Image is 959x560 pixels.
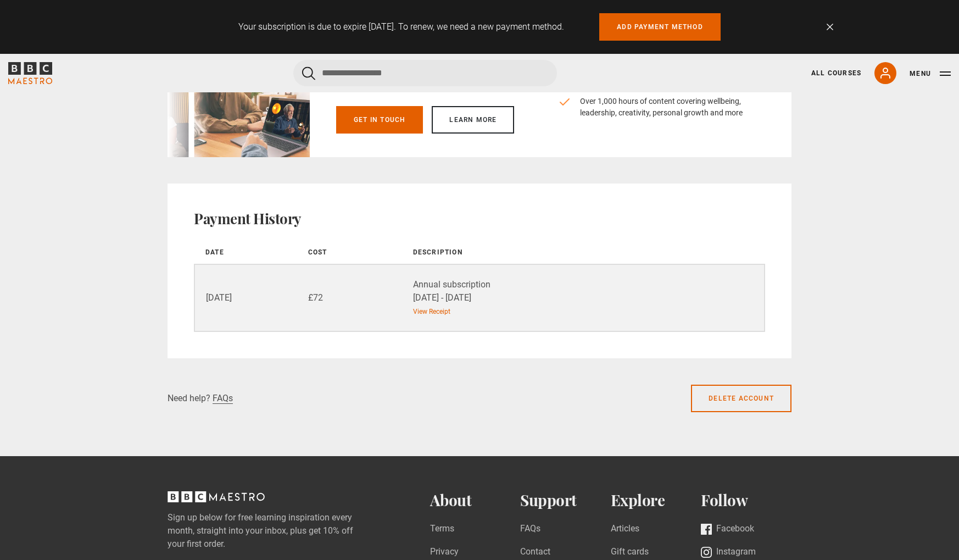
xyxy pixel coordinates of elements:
p: Need help? [168,392,210,405]
a: FAQs [520,522,540,537]
li: Over 1,000 hours of content covering wellbeing, leadership, creativity, personal growth and more [558,96,748,119]
label: Sign up below for free learning inspiration every month, straight into your inbox, plus get 10% o... [168,511,386,551]
p: Your subscription is due to expire [DATE]. To renew, we need a new payment method. [238,20,564,34]
h2: Payment History [194,210,765,228]
button: Toggle navigation [910,68,951,79]
a: Delete account [691,385,791,412]
a: Terms [430,522,454,537]
h2: About [430,491,521,509]
td: £72 [297,264,400,331]
a: Get in touch [336,106,423,134]
h2: Follow [701,491,791,509]
th: Cost [297,241,400,264]
input: Search [293,60,557,86]
a: Learn more [432,106,514,134]
a: Privacy [430,545,459,560]
h2: Support [520,491,611,509]
a: Add payment method [599,13,721,41]
a: Gift cards [611,545,649,560]
a: View Receipt [413,307,450,317]
h2: Explore [611,491,701,509]
a: Contact [520,545,550,560]
a: Articles [611,522,639,537]
th: Date [194,241,297,264]
a: FAQs [213,393,233,404]
button: Submit the search query [302,66,315,80]
svg: BBC Maestro [8,62,52,84]
a: Instagram [701,545,756,560]
th: Description [400,241,765,264]
a: Facebook [701,522,754,537]
a: All Courses [811,68,861,78]
a: BBC Maestro, back to top [168,495,265,506]
td: [DATE] [194,264,297,331]
svg: BBC Maestro, back to top [168,491,265,502]
div: Annual subscription [DATE] - [DATE] [413,278,763,304]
